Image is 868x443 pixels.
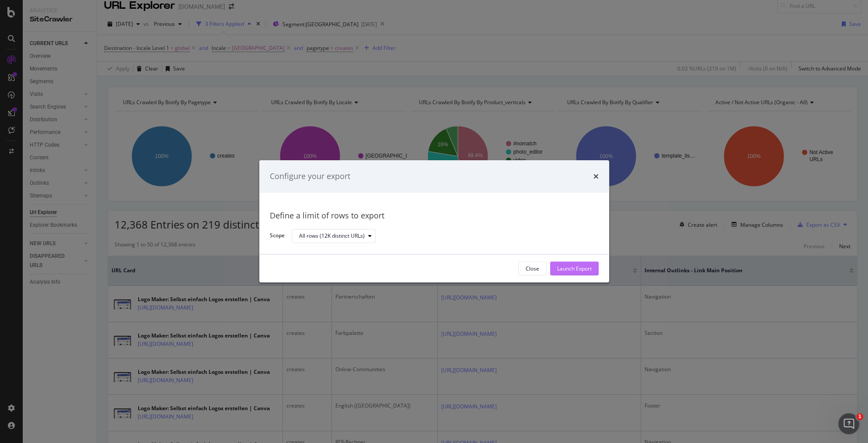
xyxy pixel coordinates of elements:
div: modal [259,160,609,282]
div: Launch Export [557,265,592,272]
div: times [593,171,599,182]
button: Launch Export [550,262,599,276]
div: All rows (12K distinct URLs) [299,233,365,239]
iframe: Intercom live chat [838,413,859,434]
button: Close [518,262,547,276]
div: Configure your export [270,171,350,182]
div: Define a limit of rows to export [270,210,599,221]
label: Scope [270,232,285,242]
button: All rows (12K distinct URLs) [292,229,376,243]
span: 1 [856,413,863,420]
div: Close [526,265,539,272]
